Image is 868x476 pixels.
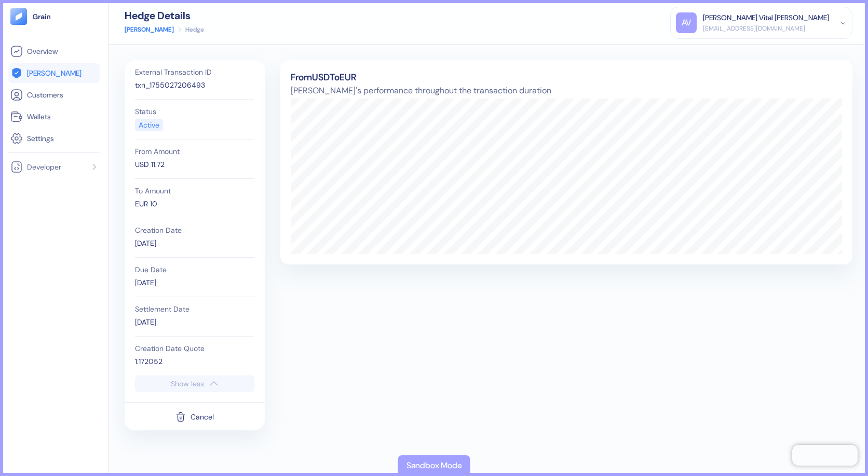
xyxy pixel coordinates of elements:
div: 1.172052 [135,356,254,367]
div: USD 11.72 [135,159,254,170]
div: Cancel [191,413,214,421]
a: Wallets [10,110,98,123]
img: logo [32,13,51,20]
img: logo-tablet-V2.svg [10,8,27,25]
button: Show less [135,375,254,392]
a: Overview [10,45,98,58]
div: Show less [171,380,204,387]
span: Overview [27,46,58,57]
div: AV [676,12,697,33]
iframe: Chatra live chat [792,445,858,466]
div: To Amount [135,187,254,194]
span: Settings [27,133,54,144]
div: Creation Date [135,227,254,234]
span: Customers [27,90,63,100]
div: [DATE] [135,277,254,288]
div: EUR 10 [135,199,254,209]
div: [PERSON_NAME] Vital [PERSON_NAME] [703,12,829,23]
a: [PERSON_NAME] [10,67,98,79]
div: Sandbox Mode [406,459,462,472]
div: From Amount [135,148,254,155]
span: Developer [27,162,61,172]
span: [PERSON_NAME] [27,68,82,78]
a: Settings [10,132,98,145]
div: [DATE] [135,238,254,249]
a: Customers [10,89,98,101]
span: [PERSON_NAME]'s performance throughout the transaction duration [291,85,842,97]
div: Creation Date Quote [135,345,254,352]
button: Cancel [175,407,214,427]
span: Wallets [27,111,51,122]
div: Status [135,108,254,115]
div: Active [139,120,159,131]
a: [PERSON_NAME] [125,25,174,34]
div: Hedge Details [125,10,204,21]
div: Settlement Date [135,305,254,313]
div: External Transaction ID [135,68,254,76]
div: From USD To EUR [291,71,842,85]
div: [DATE] [135,317,254,328]
div: [EMAIL_ADDRESS][DOMAIN_NAME] [703,24,829,33]
div: Due Date [135,266,254,273]
div: txn_1755027206493 [135,80,254,91]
